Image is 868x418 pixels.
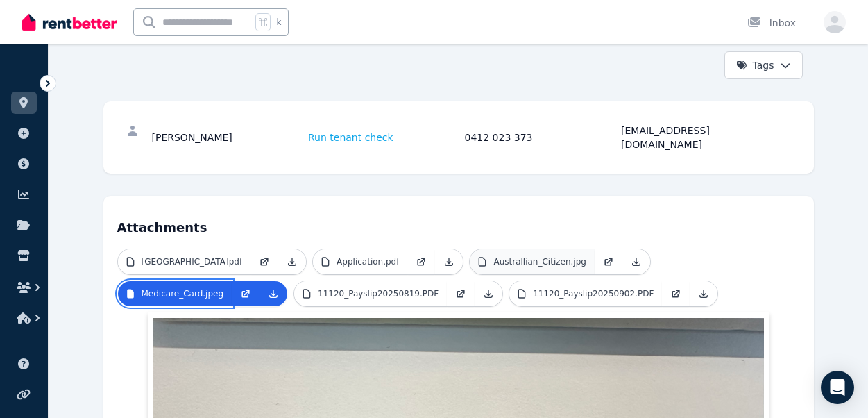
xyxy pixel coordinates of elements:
span: Run tenant check [308,131,393,144]
h4: Attachments [117,210,800,237]
div: Inbox [747,16,796,30]
a: Open in new Tab [595,249,622,274]
a: 11120_Payslip20250819.PDF [294,281,447,306]
a: Download Attachment [690,281,717,306]
a: Download Attachment [622,249,650,274]
p: Application.pdf [337,256,399,267]
a: Download Attachment [475,281,502,306]
a: Open in new Tab [662,281,690,306]
a: Medicare_Card.jpeg [118,281,232,306]
a: Open in new Tab [250,249,278,274]
div: 0412 023 373 [465,124,618,151]
div: [PERSON_NAME] [152,124,305,151]
p: 11120_Payslip20250819.PDF [318,288,439,299]
a: Application.pdf [313,249,407,274]
a: Open in new Tab [447,281,475,306]
a: Australlian_Citizen.jpg [470,249,594,274]
a: Download Attachment [259,281,287,306]
span: k [276,17,281,28]
a: Open in new Tab [407,249,435,274]
span: Tags [736,58,774,72]
button: Tags [724,51,803,79]
div: Open Intercom Messenger [821,371,854,404]
a: Open in new Tab [232,281,259,306]
a: [GEOGRAPHIC_DATA]pdf [118,249,251,274]
p: [GEOGRAPHIC_DATA]pdf [142,256,243,267]
img: RentBetter [22,12,117,33]
p: Medicare_Card.jpeg [142,288,224,299]
a: Download Attachment [435,249,463,274]
p: 11120_Payslip20250902.PDF [533,288,654,299]
p: Australlian_Citizen.jpg [493,256,586,267]
a: 11120_Payslip20250902.PDF [509,281,662,306]
div: [EMAIL_ADDRESS][DOMAIN_NAME] [621,124,774,151]
a: Download Attachment [278,249,306,274]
